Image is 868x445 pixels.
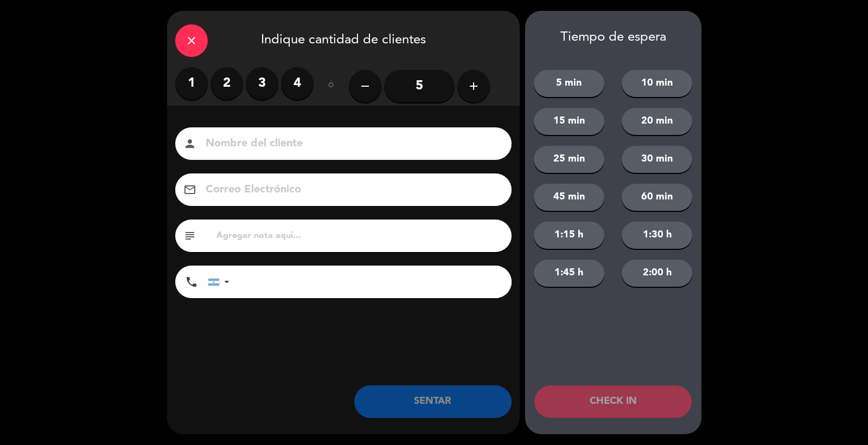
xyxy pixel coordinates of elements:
input: Correo Electrónico [205,180,497,199]
input: Agregar nota aquí... [215,228,503,243]
button: 25 min [534,146,604,173]
button: 30 min [622,146,692,173]
div: ó [314,67,349,105]
label: 1 [175,67,208,100]
button: SENTAR [354,385,512,418]
i: remove [359,80,372,93]
button: remove [349,70,381,102]
i: email [183,183,196,196]
i: close [185,34,198,47]
button: 1:30 h [622,222,692,249]
button: 1:15 h [534,222,604,249]
button: 45 min [534,184,604,211]
button: 15 min [534,108,604,135]
button: 20 min [622,108,692,135]
label: 3 [246,67,278,100]
i: add [467,80,480,93]
label: 2 [210,67,243,100]
button: 5 min [534,70,604,97]
div: Tiempo de espera [525,30,701,46]
div: Indique cantidad de clientes [167,11,520,67]
label: 4 [281,67,314,100]
button: 1:45 h [534,260,604,287]
input: Nombre del cliente [205,134,497,153]
button: 2:00 h [622,260,692,287]
button: 60 min [622,184,692,211]
button: CHECK IN [534,385,692,418]
div: Argentina: +54 [208,266,233,298]
i: person [183,137,196,150]
button: add [457,70,490,102]
i: subject [183,229,196,242]
button: 10 min [622,70,692,97]
i: phone [185,275,198,288]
